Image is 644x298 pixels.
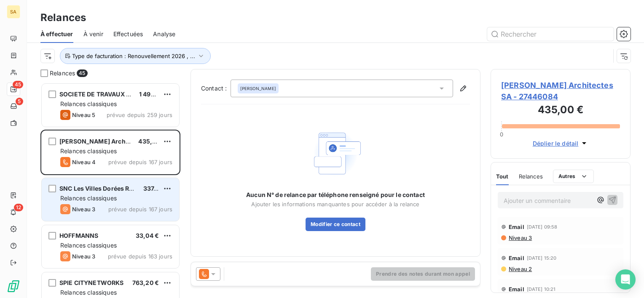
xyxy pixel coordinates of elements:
[553,170,594,183] button: Autres
[72,53,195,59] span: Type de facturation : Renouvellement 2026 , ...
[530,138,591,148] button: Déplier le détail
[371,267,475,281] button: Prendre des notes durant mon appel
[527,255,557,261] span: [DATE] 15:20
[519,173,543,180] span: Relances
[251,201,419,208] span: Ajouter les informations manquantes pour accéder à la relance
[496,173,509,180] span: Tout
[72,159,96,165] span: Niveau 4
[40,10,86,25] h3: Relances
[153,30,175,38] span: Analyse
[527,224,558,229] span: [DATE] 09:58
[60,242,117,249] span: Relances classiques
[527,287,556,292] span: [DATE] 10:21
[136,232,159,239] span: 33,04 €
[16,98,23,105] span: 5
[60,48,211,64] button: Type de facturation : Renouvellement 2026 , ...
[13,81,23,88] span: 45
[7,5,20,19] div: SA
[487,27,614,41] input: Rechercher
[108,253,172,260] span: prévue depuis 163 jours
[113,30,143,38] span: Effectuées
[59,279,124,286] span: SPIE CITYNETWORKS
[615,269,636,290] div: Open Intercom Messenger
[107,112,172,118] span: prévue depuis 259 jours
[60,289,117,296] span: Relances classiques
[50,69,75,77] span: Relances
[509,286,524,293] span: Email
[14,204,23,211] span: 12
[7,279,20,293] img: Logo LeanPay
[60,147,117,154] span: Relances classiques
[533,139,579,148] span: Déplier le détail
[59,185,185,192] span: SNC Les Villes Dorées Résidence Etudiante
[143,185,169,192] span: 337,32 €
[306,218,365,231] button: Modifier ce contact
[509,223,524,230] span: Email
[59,232,98,239] span: HOFFMANNS
[108,206,172,213] span: prévue depuis 167 jours
[59,138,155,145] span: [PERSON_NAME] Architectes SA
[40,30,73,38] span: À effectuer
[60,100,117,107] span: Relances classiques
[59,90,173,98] span: SOCIETE DE TRAVAUX DU CENTRE EST
[501,102,620,119] h3: 435,00 €
[72,253,95,260] span: Niveau 3
[500,131,503,138] span: 0
[309,126,362,181] img: Empty state
[240,85,276,91] span: [PERSON_NAME]
[501,80,620,102] span: [PERSON_NAME] Architectes SA - 27446084
[60,194,117,202] span: Relances classiques
[132,279,159,286] span: 763,20 €
[139,90,170,98] span: 1 494,00 €
[72,206,95,213] span: Niveau 3
[508,234,532,241] span: Niveau 3
[509,255,524,261] span: Email
[508,266,532,272] span: Niveau 2
[72,112,95,118] span: Niveau 5
[201,84,231,93] label: Contact :
[246,191,425,199] span: Aucun N° de relance par téléphone renseigné pour le contact
[108,159,172,165] span: prévue depuis 167 jours
[40,82,180,298] div: grid
[83,30,103,38] span: À venir
[138,138,165,145] span: 435,00 €
[77,69,87,77] span: 45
